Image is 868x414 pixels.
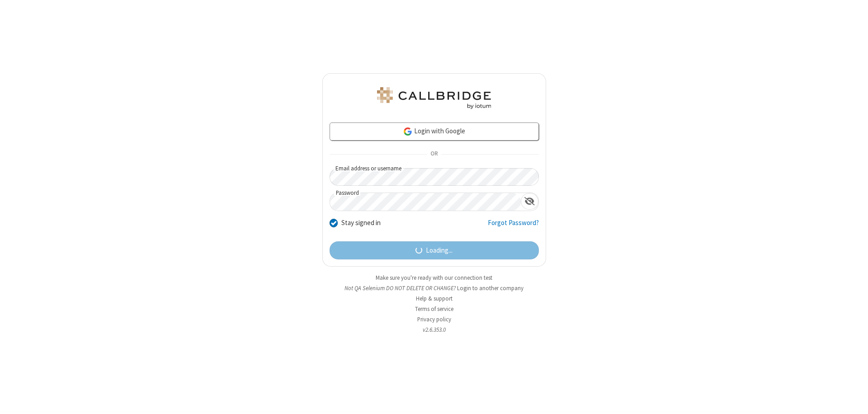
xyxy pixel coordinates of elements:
input: Password [330,193,521,211]
div: Show password [521,193,538,210]
li: v2.6.353.0 [322,325,546,334]
label: Stay signed in [341,218,381,228]
a: Help & support [416,295,453,302]
a: Login with Google [330,122,539,141]
input: Email address or username [330,168,539,186]
img: google-icon.png [403,127,413,136]
span: OR [427,148,441,161]
a: Privacy policy [417,315,451,323]
img: QA Selenium DO NOT DELETE OR CHANGE [375,87,493,109]
a: Make sure you're ready with our connection test [376,274,492,282]
button: Loading... [330,241,539,259]
a: Forgot Password? [488,218,539,235]
li: Not QA Selenium DO NOT DELETE OR CHANGE? [322,284,546,292]
a: Terms of service [415,305,453,313]
button: Login to another company [457,284,524,292]
span: Loading... [426,245,453,256]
